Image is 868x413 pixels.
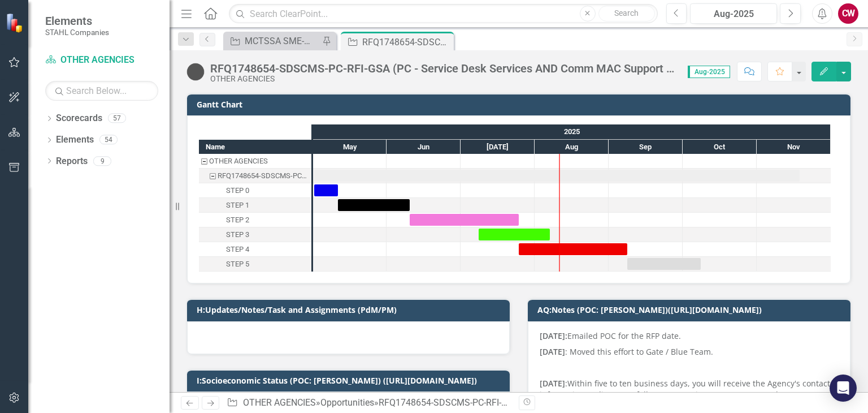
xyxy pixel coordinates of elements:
span: Aug-2025 [688,66,730,78]
div: OTHER AGENCIES [210,75,676,83]
a: MCTSSA SME-MCSC-241078 (MARINE CORPS TACTICAL SYSTEMS SUPPORT ACTIVITY SUBJECT MATTER EXPERTS) [226,34,319,48]
a: Scorecards [56,112,102,125]
div: Task: Start date: 2025-07-25 End date: 2025-09-08 [519,243,627,255]
a: Reports [56,155,88,168]
div: Task: Start date: 2025-05-11 End date: 2025-06-10 [338,199,410,211]
a: Opportunities [320,397,374,408]
div: STEP 2 [199,213,311,227]
div: STEP 3 [199,227,311,242]
div: 57 [108,114,126,123]
div: Task: Start date: 2025-07-08 End date: 2025-08-07 [199,227,311,242]
img: Tracked [186,63,205,81]
a: OTHER AGENCIES [243,397,316,408]
h3: Gantt Chart [197,100,845,109]
div: RFQ1748654-SDSCMS-PC-RFI-GSA (PC - Service Desk Services AND Comm MAC Support - MRAS) [218,169,308,183]
span: Elements [45,14,109,28]
div: Sep [609,140,683,154]
div: Oct [683,140,757,154]
div: MCTSSA SME-MCSC-241078 (MARINE CORPS TACTICAL SYSTEMS SUPPORT ACTIVITY SUBJECT MATTER EXPERTS) [245,34,319,48]
div: STEP 5 [226,257,249,272]
strong: [DATE]: [540,330,567,341]
h3: H:Updates/Notes/Task and Assignments (PdM/PM) [197,306,504,314]
div: Task: Start date: 2025-07-25 End date: 2025-09-08 [199,242,311,257]
button: CW [838,3,858,24]
div: Task: Start date: 2025-05-01 End date: 2025-05-11 [314,184,338,196]
strong: [DATE] [540,378,565,389]
div: Task: Start date: 2025-05-01 End date: 2025-11-18 [199,169,311,183]
div: May [313,140,387,154]
div: Name [199,140,311,154]
a: Elements [56,134,94,147]
input: Search Below... [45,81,158,101]
p: : Moved this effort to Gate / Blue Team. [540,344,839,360]
p: : [540,376,839,403]
div: RFQ1748654-SDSCMS-PC-RFI-GSA (PC - Service Desk Services AND Comm MAC Support - MRAS) [199,169,311,183]
div: Nov [757,140,831,154]
input: Search ClearPoint... [229,4,657,24]
div: 54 [99,135,118,145]
div: Jul [461,140,535,154]
div: Task: Start date: 2025-09-08 End date: 2025-10-08 [627,258,701,270]
div: Task: Start date: 2025-05-11 End date: 2025-06-10 [199,198,311,213]
div: » » [227,397,510,410]
div: STEP 0 [226,183,249,198]
div: Open Intercom Messenger [830,375,857,402]
div: STEP 2 [226,213,249,227]
div: STEP 0 [199,183,311,198]
div: STEP 4 [199,242,311,257]
div: STEP 3 [226,227,249,242]
div: Task: Start date: 2025-05-01 End date: 2025-11-18 [314,170,800,182]
span: Within five to ten business days, you will receive the Agency's contact information to direct any... [540,378,830,400]
a: OTHER AGENCIES [45,54,158,67]
span: Search [614,8,639,18]
div: STEP 1 [226,198,249,213]
button: Search [598,6,655,21]
div: STEP 1 [199,198,311,213]
div: OTHER AGENCIES [209,154,268,169]
div: STEP 4 [226,242,249,257]
div: 2025 [313,124,831,139]
div: OTHER AGENCIES [199,154,311,169]
div: RFQ1748654-SDSCMS-PC-RFI-GSA (PC - Service Desk Services AND Comm MAC Support - MRAS) [379,397,768,408]
small: STAHL Companies [45,28,109,37]
strong: [DATE] [540,346,565,357]
div: Jun [387,140,461,154]
div: Aug [535,140,609,154]
div: Task: Start date: 2025-06-10 End date: 2025-07-25 [199,213,311,227]
div: Task: Start date: 2025-09-08 End date: 2025-10-08 [199,257,311,272]
div: RFQ1748654-SDSCMS-PC-RFI-GSA (PC - Service Desk Services AND Comm MAC Support - MRAS) [210,62,676,75]
div: Task: Start date: 2025-05-01 End date: 2025-05-11 [199,183,311,198]
div: Task: OTHER AGENCIES Start date: 2025-05-01 End date: 2025-05-02 [199,154,311,169]
h3: AQ:Notes (POC: [PERSON_NAME])([URL][DOMAIN_NAME]) [537,306,845,314]
div: STEP 5 [199,257,311,272]
h3: I:Socioeconomic Status (POC: [PERSON_NAME]) ([URL][DOMAIN_NAME]) [197,376,504,385]
img: ClearPoint Strategy [6,12,25,32]
div: 9 [93,156,111,166]
div: Task: Start date: 2025-07-08 End date: 2025-08-07 [479,229,550,240]
div: Aug-2025 [694,7,773,21]
p: Emailed POC for the RFP date. [540,330,839,344]
div: Task: Start date: 2025-06-10 End date: 2025-07-25 [410,214,519,226]
button: Aug-2025 [690,3,777,24]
